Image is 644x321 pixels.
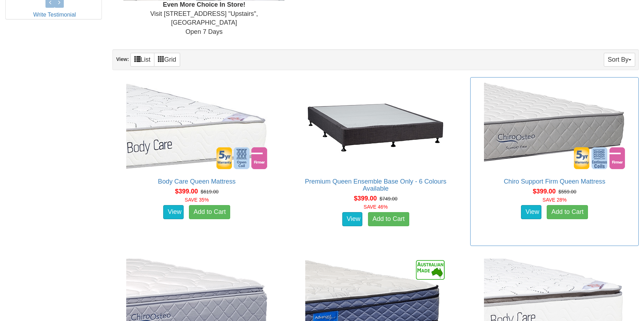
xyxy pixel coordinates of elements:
[305,178,446,192] a: Premium Queen Ensemble Base Only - 6 Colours Available
[158,178,235,185] a: Body Care Queen Mattress
[303,81,448,171] img: Premium Queen Ensemble Base Only - 6 Colours Available
[380,196,398,202] del: $749.00
[185,197,209,203] font: SAVE 35%
[604,53,635,67] button: Sort By
[542,197,566,203] font: SAVE 28%
[521,205,541,219] a: View
[482,81,627,171] img: Chiro Support Firm Queen Mattress
[116,56,129,62] strong: View:
[33,12,76,18] a: Write Testimonial
[163,205,184,219] a: View
[354,195,377,202] span: $399.00
[163,1,245,8] b: Even More Choice In Store!
[154,53,180,67] a: Grid
[504,178,605,185] a: Chiro Support Firm Queen Mattress
[547,205,588,219] a: Add to Cart
[201,189,219,195] del: $619.00
[342,212,363,226] a: View
[175,188,198,195] span: $399.00
[130,53,154,67] a: List
[124,81,269,171] img: Body Care Queen Mattress
[189,205,230,219] a: Add to Cart
[368,212,409,226] a: Add to Cart
[533,188,556,195] span: $399.00
[558,189,576,195] del: $559.00
[364,204,388,210] font: SAVE 46%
